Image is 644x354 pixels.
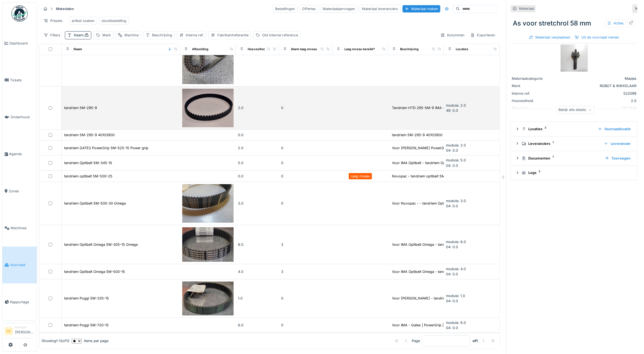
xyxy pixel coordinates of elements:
[102,18,126,23] div: stockbestelling
[522,170,631,175] div: Logs
[555,98,636,103] div: 2.0
[446,148,458,152] span: 04: 0.0
[238,323,277,328] div: 6.0
[2,62,37,98] a: Tickets
[192,47,208,52] div: Afbeelding
[2,209,37,246] a: Machines
[10,41,34,46] span: Dashboard
[512,98,552,103] div: Hoeveelheid
[555,91,636,96] div: 522099
[217,33,249,38] div: Fabrikantreferentie
[456,47,468,52] div: Locaties
[64,160,112,165] div: tandriem Optibelt 5M-345-15
[5,327,13,335] li: GE
[400,47,419,52] div: Beschrijving
[527,34,573,41] div: Materiaal verplaatsen
[281,160,330,165] div: 0
[556,106,594,114] div: Bekijk alle details
[555,83,636,88] div: ROBOT & WIKKELAAR
[11,5,28,22] img: Badge_color-CXgf-gQk.svg
[74,33,89,38] div: Naam
[281,296,330,301] div: 0
[5,325,34,338] a: GE Manager[PERSON_NAME]
[446,164,458,168] span: 04: 0.0
[446,109,458,113] span: 49: 0.0
[64,174,112,179] div: tandriem optibelt 5M-500-25
[186,33,204,38] div: Interne ref.
[11,114,34,120] span: Onderhoud
[392,174,459,179] div: Novopac - tandriem optibelt 5M-500-25
[446,294,465,298] span: modula: 1.0
[42,338,70,343] div: Showing 1 - 12 of 12
[64,296,109,301] div: tandriem Poggi 5M-335-15
[74,47,82,52] div: Naam
[519,6,534,11] div: Materiaal
[468,31,498,39] div: Exporteren
[603,155,633,162] div: Toevoegen
[2,99,37,136] a: Onderhoud
[522,156,601,161] div: Documenten
[446,143,466,147] span: modula: 2.0
[446,204,458,208] span: 04: 0.0
[182,184,234,223] img: tandriem Optibelt 5M-500-30 Omega
[513,168,635,178] summary: Logs2
[596,125,633,133] div: Voorraadlocatie
[561,44,588,72] img: As voor stretchrol 58 mm
[41,17,65,25] div: Presets
[281,201,330,206] div: 0
[9,189,34,194] span: Zones
[182,282,234,315] img: tandriem Poggi 5M-335-15
[513,124,635,134] summary: Locaties2Voorraadlocatie
[392,201,478,206] div: Voor Novopac - - tandriem Optibelt 5M-500-30 O...
[15,325,34,329] div: Manager
[513,153,635,163] summary: Documenten1Toevoegen
[64,201,126,206] div: tandriem Optibelt 5M-500-30 Omega
[446,158,466,162] span: modula: 5.0
[512,76,552,81] div: Materiaalcategorie
[605,19,626,27] div: Acties
[273,5,297,13] div: Bestellingen
[281,323,330,328] div: 0
[392,323,472,328] div: Voor IMA - Gates | PowerGrip | Poggi - - tandr...
[513,139,635,149] summary: Leveranciers1Leverancier
[102,33,111,38] div: Merk
[10,78,34,83] span: Tickets
[522,126,593,132] div: Locaties
[10,299,34,305] span: Rapportage
[238,145,277,151] div: 2.0
[446,199,466,203] span: modula: 3.0
[64,145,148,151] div: tandriem GATES PowerGrip 5M-525-15 Power grip
[152,33,172,38] div: Beschrijving
[262,33,298,38] div: Old internal reference
[512,83,552,88] div: Merk
[238,201,277,206] div: 3.0
[360,5,400,13] div: Materiaal leveranciers
[238,296,277,301] div: 1.0
[64,323,109,328] div: tandriem Poggi 5M-720-15
[182,89,234,127] img: tandriem 5M-295-9
[72,18,95,23] div: artikel zoeken
[64,105,97,110] div: tandriem 5M-295-9
[320,5,357,13] div: Materiaalaanvragen
[446,245,458,249] span: 04: 0.0
[555,76,636,81] div: Masjes
[182,227,234,262] img: tandriem Optibelt Omega 5M-305-15 Omega
[392,269,473,274] div: Voor IMA Optibelt Omega - tandriem Optibelt O...
[446,321,466,325] span: modula: 6.0
[281,145,330,151] div: 0
[54,6,76,11] strong: Materialen
[2,247,37,283] a: Voorraad
[238,174,277,179] div: 0.0
[392,296,479,301] div: Voor [PERSON_NAME] - tandriem Poggi 5M-335-15
[248,47,267,52] div: Hoeveelheid
[512,91,552,96] div: Interne ref.
[238,269,277,274] div: 4.0
[392,242,473,247] div: Voor IMA Optibelt Omega - tandriem Optibelt O...
[124,33,139,38] div: Machine
[72,338,108,343] div: items per page
[281,174,330,179] div: 0
[446,299,458,303] span: 04: 0.0
[412,338,420,343] div: Page
[392,105,478,110] div: Tandriem HTD 295-5M-9 IMA - tandriem 5M-295-9
[350,174,370,179] div: Laag niveau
